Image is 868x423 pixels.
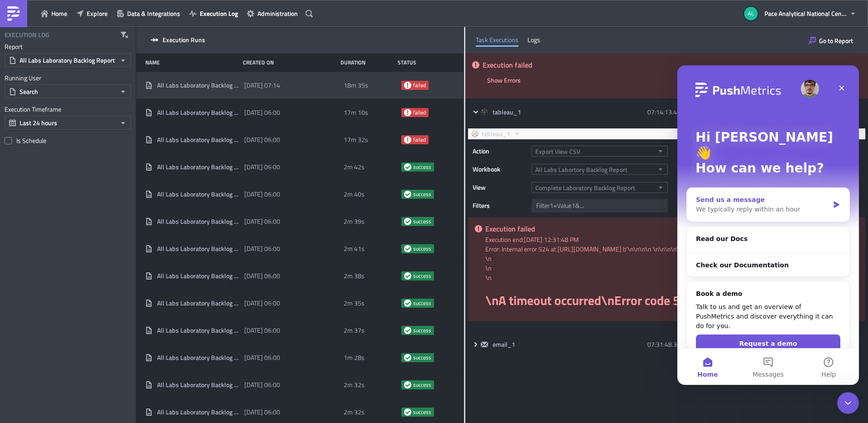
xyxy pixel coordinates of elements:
span: success [413,327,431,334]
div: 07:14:13.48 [647,104,737,120]
label: Execution Timeframe [5,105,131,113]
span: success [413,381,431,389]
span: All Labs Laboratory Backlog Report [157,81,240,89]
label: Report [5,43,131,51]
span: failed [413,136,426,143]
a: Execution Log [185,6,242,20]
span: Export View CSV [535,147,580,156]
span: success [413,163,431,171]
span: [DATE] 06:00 [244,272,280,280]
button: Administration [242,6,302,20]
label: Running User [5,74,131,82]
span: failed [404,82,411,89]
span: failed [404,109,411,116]
span: All Labs Laboratory Backlog Report [157,326,240,334]
div: 07:31:48.30 [647,336,737,353]
span: 17m 10s [344,108,368,117]
img: Avatar [743,6,759,21]
span: Show Errors [487,75,521,85]
span: [DATE] 06:00 [244,217,280,226]
button: Show Errors [483,73,525,87]
span: All Labs Laboratory Backlog Report [157,381,240,389]
span: failed [413,109,426,116]
span: success [404,300,411,307]
iframe: Intercom live chat [677,65,859,385]
span: success [404,327,411,334]
span: success [404,354,411,361]
span: success [413,300,431,307]
span: All Labs Laboratory Backlog Report [157,299,240,307]
span: success [404,272,411,280]
button: Export View CSV [532,146,668,157]
span: Go to Report [819,36,853,45]
span: 2m 37s [344,326,365,334]
span: All Labs Laboratory Backlog Report [157,217,240,226]
span: success [413,191,431,198]
span: All Labs Laboratory Backlog Report [157,108,240,117]
div: Status [398,59,450,66]
span: Last 24 hours [20,118,57,128]
span: Complete Laboratory Backlog Report [535,183,635,192]
span: [DATE] 06:00 [244,108,280,117]
button: Complete Laboratory Backlog Report [532,182,668,193]
span: Home [51,9,67,18]
label: Is Schedule [5,137,131,145]
span: All Labs Laboratory Backlog Report [20,55,115,65]
span: [DATE] 06:00 [244,381,280,389]
span: 2m 40s [344,190,365,198]
span: Data & Integrations [127,9,180,18]
span: 1m 28s [344,354,365,362]
span: 2m 42s [344,163,365,171]
span: success [413,408,431,416]
span: tableau_1 [482,128,510,139]
div: Created On [243,59,336,66]
span: success [404,191,411,198]
label: Filters [473,199,527,212]
span: [DATE] 06:00 [244,326,280,334]
span: A timeout occurred [498,290,601,310]
button: Search [5,84,131,98]
h5: Execution failed [485,225,858,232]
span: All Labs Laboratory Backlog Report [157,190,240,198]
span: success [404,381,411,389]
span: Search [20,87,38,96]
span: All Labs Laboratory Backlog Report [157,136,240,144]
span: success [404,218,411,225]
button: Data & Integrations [112,6,185,20]
span: 2m 41s [344,245,365,253]
button: Pace Analytical National Center for Testing and Innovation [739,4,861,24]
button: Explore [72,6,112,20]
span: [DATE] 06:00 [244,408,280,416]
img: PushMetrics [6,6,21,21]
span: All Labs Laboratory Backlog Report [157,272,240,280]
span: All Labs Laboratory Backlog Report [157,408,240,416]
span: Administration [257,9,298,18]
span: All Labs Laboratory Backlog Report [157,354,240,362]
span: 2m 38s [344,272,365,280]
span: failed [413,82,426,89]
div: Execution end: [DATE] 12:31:48 PM [485,235,858,244]
h5: Execution failed [483,61,861,69]
div: Name [145,59,238,66]
button: All Labs Labortory Backlog Report [532,164,668,175]
span: [DATE] 06:00 [244,299,280,307]
span: 2m 35s [344,299,365,307]
span: success [413,218,431,225]
span: [DATE] 06:00 [244,190,280,198]
span: 17m 32s [344,136,368,144]
span: success [404,163,411,171]
button: Home [36,6,72,20]
header: \n \n \n \n [485,273,858,366]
